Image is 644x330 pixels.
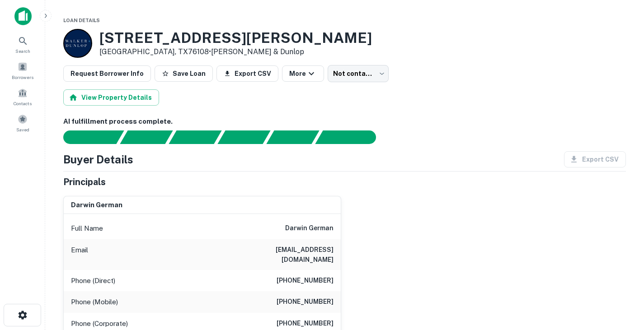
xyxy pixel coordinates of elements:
[15,47,30,55] span: Search
[277,318,334,329] h6: [PHONE_NUMBER]
[14,7,32,25] img: capitalize-icon.png
[12,74,33,81] span: Borrowers
[3,32,42,56] a: Search
[99,29,372,46] h3: [STREET_ADDRESS][PERSON_NAME]
[63,175,106,189] h5: Principals
[99,46,372,57] p: [GEOGRAPHIC_DATA], TX76108 •
[277,297,334,307] h6: [PHONE_NUMBER]
[16,126,29,133] span: Saved
[328,65,389,82] div: Not contacted
[282,65,324,82] button: More
[63,89,159,106] button: View Property Details
[217,130,270,144] div: Principals found, AI now looking for contact information...
[225,245,334,265] h6: [EMAIL_ADDRESS][DOMAIN_NAME]
[71,318,128,329] p: Phone (Corporate)
[71,275,115,286] p: Phone (Direct)
[277,275,334,286] h6: [PHONE_NUMBER]
[71,245,88,265] p: Email
[3,58,42,83] a: Borrowers
[71,297,118,307] p: Phone (Mobile)
[169,130,221,144] div: Documents found, AI parsing details...
[155,65,213,82] button: Save Loan
[211,47,304,56] a: [PERSON_NAME] & Dunlop
[63,65,151,82] button: Request Borrower Info
[3,84,42,109] a: Contacts
[63,151,133,167] h4: Buyer Details
[14,100,32,107] span: Contacts
[216,65,278,82] button: Export CSV
[63,18,100,23] span: Loan Details
[52,130,120,144] div: Sending borrower request to AI...
[3,111,42,135] a: Saved
[266,130,319,144] div: Principals found, still searching for contact information. This may take time...
[63,116,626,127] h6: AI fulfillment process complete.
[120,130,173,144] div: Your request is received and processing...
[315,130,387,144] div: AI fulfillment process complete.
[71,200,122,210] h6: darwin german
[71,223,103,234] p: Full Name
[599,258,644,301] iframe: Chat Widget
[285,223,334,234] h6: darwin german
